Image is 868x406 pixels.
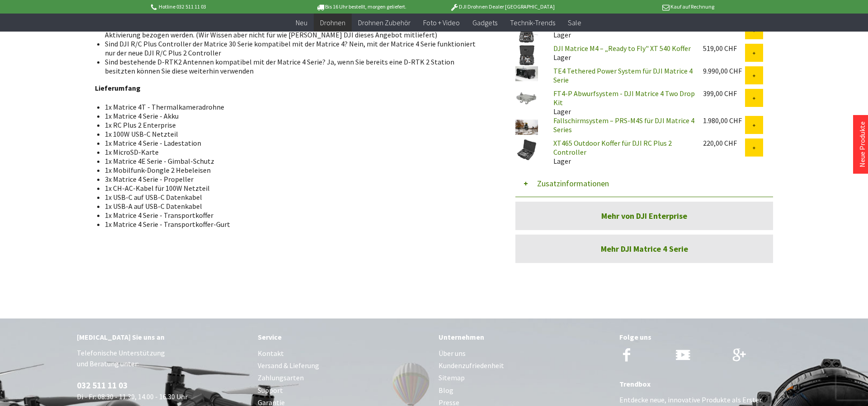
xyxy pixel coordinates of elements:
div: 399,00 CHF [703,89,745,98]
a: Fallschirmsystem – PRS-M4S für DJI Matrice 4 Series [553,116,694,134]
p: Entdecke neue, innovative Produkte als Erster. [619,394,791,405]
strong: Lieferumfang [95,83,141,92]
a: Mehr DJI Matrice 4 Serie [515,235,773,263]
a: Drohnen Zubehör [352,14,417,32]
div: 220,00 CHF [703,138,745,148]
div: 519,00 CHF [703,44,745,53]
span: Neu [296,18,307,27]
div: Unternehmen [439,331,610,343]
div: [MEDICAL_DATA] Sie uns an [77,331,249,343]
a: Neu [289,14,314,32]
a: Zahlungsarten [258,372,429,384]
li: 1x Matrice 4 Serie - Akku [105,111,481,120]
p: Bis 16 Uhr bestellt, morgen geliefert. [290,1,431,12]
li: 1x USB-A auf USB-C Datenkabel [105,202,481,211]
img: DJI Matrice M4 – „Ready to Fly [515,44,538,66]
div: 9.990,00 CHF [703,66,745,75]
a: Über uns [439,347,610,360]
li: 1x Matrice 4 Serie - Transportkoffer [105,211,481,220]
div: Lager [546,44,696,62]
li: 1x Mobilfunk-Dongle 2 Hebeleisen [105,166,481,175]
a: Blog [439,384,610,397]
li: 1x MicroSD-Karte [105,148,481,157]
a: Mehr von DJI Enterprise [515,202,773,230]
div: Service [258,331,429,343]
li: 1x Matrice 4 Serie - Transportkoffer-Gurt [105,220,481,229]
span: Drohnen [320,18,345,27]
a: Gadgets [466,14,504,32]
span: Sale [568,18,581,27]
li: Sind DJI R/C Plus Controller der Matrice 30 Serie kompatibel mit der Matrice 4? Nein, mit der Mat... [105,39,481,57]
li: 1x Matrice 4 Serie - Ladestation [105,138,481,148]
img: FT4-P Abwurfsystem - DJI Matrice 4 Two Drop Kit [515,89,538,111]
div: Lager [546,138,696,166]
li: 1x CH-AC-Kabel für 100W Netzteil [105,184,481,193]
span: Foto + Video [423,18,460,27]
span: Gadgets [472,18,497,27]
li: 1x USB-C auf USB-C Datenkabel [105,193,481,202]
a: Drohnen [314,14,352,32]
span: Technik-Trends [510,18,555,27]
div: Lager [546,89,696,116]
a: Support [258,384,429,397]
div: Folge uns [619,331,791,343]
li: 1x RC Plus 2 Enterprise [105,120,481,129]
img: XT465 Outdoor Koffer für DJI RC Plus 2 Controller [515,138,538,161]
li: 1x 100W USB-C Netzteil [105,129,481,138]
li: 1x Matrice 4T - Thermalkameradrohne [105,102,481,111]
button: Zusatzinformationen [515,170,773,197]
a: XT465 Outdoor Koffer für DJI RC Plus 2 Controller [553,138,672,157]
img: Fallschirmsystem – PRS-M4S für DJI Matrice 4 Series [515,116,538,138]
a: Neue Produkte [858,121,867,167]
a: Foto + Video [417,14,466,32]
span: Drohnen Zubehör [358,18,410,27]
li: Sind bestehende D-RTK2 Antennen kompatibel mit der Matrice 4 Serie? Ja, wenn Sie bereits eine D-R... [105,57,481,75]
a: Kundenzufriedenheit [439,360,610,372]
li: 1x Matrice 4E Serie - Gimbal-Schutz [105,157,481,166]
img: DJI Matrice M4 – „Ready to Fly [515,21,538,44]
a: 032 511 11 03 [77,380,127,391]
a: TE4 Tethered Power System für DJI Matrice 4 Serie [553,66,693,84]
a: Sitemap [439,372,610,384]
a: DJI Matrice M4 – „Ready to Fly" XT 540 Koffer [553,44,691,53]
p: DJI Drohnen Dealer [GEOGRAPHIC_DATA] [432,1,573,12]
p: Hotline 032 511 11 03 [149,1,290,12]
a: Versand & Lieferung [258,360,429,372]
a: Technik-Trends [504,14,561,32]
a: Sale [561,14,588,32]
p: Kauf auf Rechnung [573,1,714,12]
a: Kontakt [258,347,429,360]
img: TE4 Tethered Power System für DJI Matrice 4 Serie [515,66,538,81]
div: 1.980,00 CHF [703,116,745,125]
div: Trendbox [619,378,791,390]
li: 3x Matrice 4 Serie - Propeller [105,175,481,184]
a: FT4-P Abwurfsystem - DJI Matrice 4 Two Drop Kit [553,89,695,107]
